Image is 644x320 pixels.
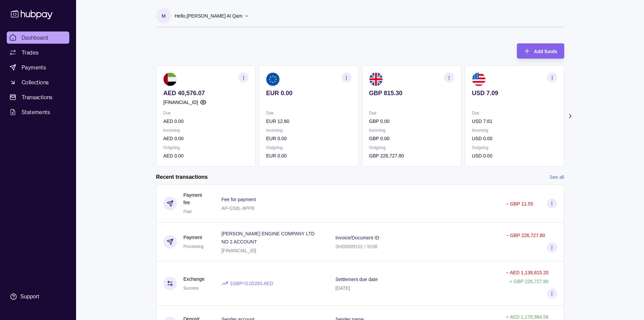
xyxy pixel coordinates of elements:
p: Invoice/Document ID [335,235,379,240]
p: − AED 1,138,815.20 [506,270,549,275]
img: gb [369,72,382,86]
p: Due [369,109,454,117]
p: EUR 0.00 [266,135,351,142]
a: Dashboard [7,31,69,44]
a: Statements [7,106,69,118]
p: + AED 1,178,984.56 [506,314,549,320]
span: Success [184,286,199,291]
p: [FINANCIAL_ID] [163,99,198,106]
p: GBP 226,727.80 [369,152,454,159]
p: AP-G58L-8PPB [221,206,255,211]
p: AED 40,576.07 [163,89,248,97]
p: Incoming [163,127,248,134]
p: EUR 0.00 [266,89,351,97]
span: Processing [184,244,204,249]
p: USD 0.00 [472,135,557,142]
p: EUR 0.00 [266,152,351,159]
button: Add funds [517,43,564,59]
p: EUR 12.60 [266,118,351,125]
a: See all [550,173,564,181]
p: USD 7.61 [472,118,557,125]
span: Paid [184,209,192,214]
span: Transactions [22,93,53,101]
h2: Recent transactions [156,173,208,181]
p: + GBP 226,727.80 [509,279,548,284]
p: AED 0.00 [163,135,248,142]
a: Transactions [7,91,69,103]
a: Support [7,290,69,304]
a: Payments [7,61,69,73]
p: AED 0.00 [163,152,248,159]
p: M [162,12,166,20]
span: Payments [22,63,46,71]
p: Hello, [PERSON_NAME] Al Qam [175,12,243,20]
p: Payment [184,234,204,241]
span: Trades [22,48,39,57]
p: − GBP 11.55 [506,201,533,207]
p: SH00009102 / 9106 [335,244,378,249]
img: ae [163,72,177,86]
p: GBP 0.00 [369,118,454,125]
div: Support [20,293,39,300]
p: Incoming [369,127,454,134]
span: Collections [22,78,49,86]
img: eu [266,72,280,86]
p: − GBP 226,727.80 [506,233,545,238]
p: [FINANCIAL_ID] [221,248,256,253]
p: GBP 0.00 [369,135,454,142]
span: Dashboard [22,34,48,42]
p: AED 0.00 [163,118,248,125]
p: Due [163,109,248,117]
p: GBP 815.30 [369,89,454,97]
p: Incoming [266,127,351,134]
span: Add funds [534,49,557,54]
p: [PERSON_NAME] ENGINE COMPANY LTD NO 2 ACCOUNT [221,231,314,244]
p: Outgoing [472,144,557,151]
a: Trades [7,46,69,59]
p: Outgoing [369,144,454,151]
p: Due [472,109,557,117]
span: Statements [22,108,50,116]
p: Fee for payment [221,197,256,202]
p: Settlement due date [335,277,378,282]
img: us [472,72,485,86]
p: 1 GBP = 5.02283 AED [230,280,273,287]
p: Payment fee [184,191,208,206]
p: Incoming [472,127,557,134]
p: Due [266,109,351,117]
p: USD 0.00 [472,152,557,159]
p: Outgoing [163,144,248,151]
p: USD 7.09 [472,89,557,97]
p: Exchange [184,275,205,283]
p: Outgoing [266,144,351,151]
a: Collections [7,76,69,88]
p: [DATE] [335,285,350,291]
